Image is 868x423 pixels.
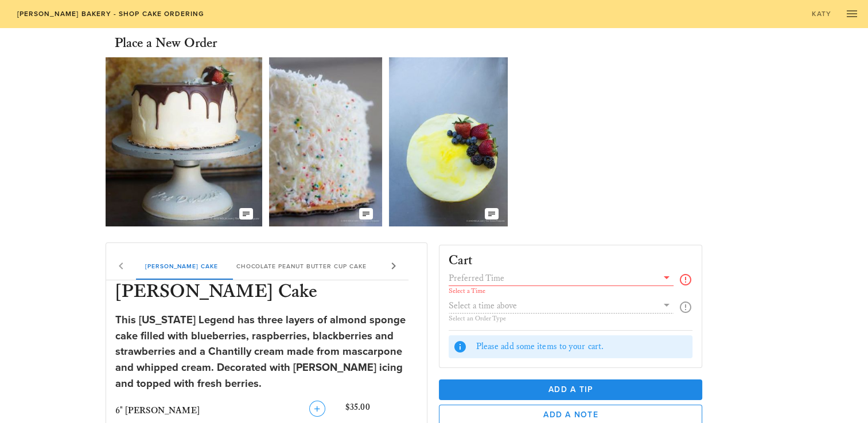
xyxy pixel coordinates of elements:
[449,254,473,268] h3: Cart
[449,271,658,285] input: Preferred Time
[115,34,217,53] h3: Place a New Order
[448,385,694,394] span: Add a Tip
[439,379,703,400] button: Add a Tip
[449,288,674,295] div: Select a Time
[269,57,382,226] img: qzl0ivbhpoir5jt3lnxe.jpg
[113,280,420,305] h3: [PERSON_NAME] Cake
[106,57,262,226] img: adomffm5ftbblbfbeqkk.jpg
[804,6,838,22] a: Katy
[115,405,200,416] span: 6" [PERSON_NAME]
[476,340,688,353] div: Please add some items to your cart.
[16,10,204,18] span: [PERSON_NAME] Bakery - Shop Cake Ordering
[9,6,212,22] a: [PERSON_NAME] Bakery - Shop Cake Ordering
[136,252,227,280] div: [PERSON_NAME] Cake
[811,10,831,18] span: Katy
[389,57,508,226] img: vfgkldhn9pjhkwzhnerr.webp
[449,410,693,420] span: Add a Note
[227,252,376,280] div: Chocolate Peanut Butter Cup Cake
[375,252,504,280] div: Chocolate Butter Pecan Cake
[115,312,418,391] div: This [US_STATE] Legend has three layers of almond sponge cake filled with blueberries, raspberrie...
